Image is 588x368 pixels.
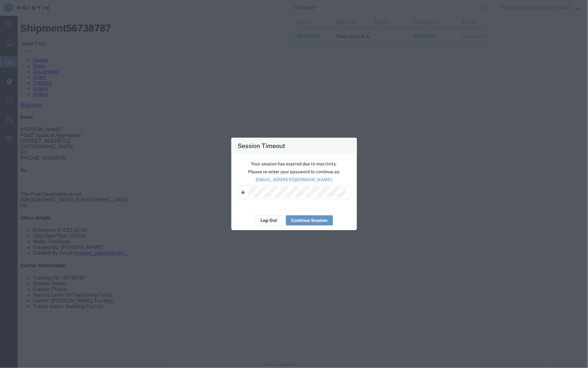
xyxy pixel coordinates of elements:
[238,141,285,151] h4: Session Timeout
[238,161,350,168] p: Your session has expired due to inactivity.
[286,216,333,226] button: Continue Session
[238,177,350,183] p: [EMAIL_ADDRESS][DOMAIN_NAME]
[255,216,282,226] button: Log Out
[238,169,350,175] p: Please re-enter your password to continue as:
